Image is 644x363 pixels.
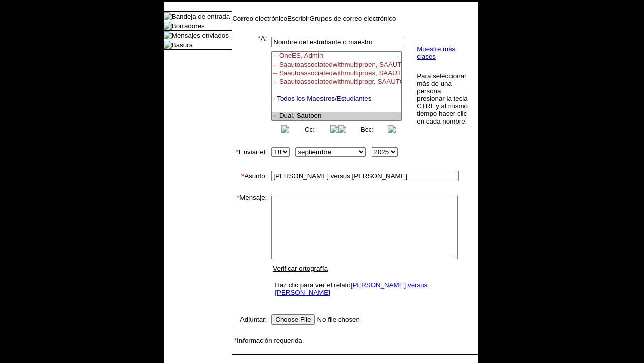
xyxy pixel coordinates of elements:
img: folder_icon.gif [164,31,172,39]
img: button_left.png [338,125,346,133]
td: Haz clic para ver el relato [272,279,457,299]
img: spacer.gif [267,176,267,176]
img: spacer.gif [232,184,243,194]
img: spacer.gif [267,83,269,88]
option: -- Dual, Sautoen [272,112,401,120]
td: Mensaje: [232,194,267,302]
img: folder_icon.gif [164,41,172,49]
img: button_left.png [281,125,289,133]
td: A: [232,35,267,135]
td: Asunto: [232,169,267,184]
a: Verificar ortografía [273,265,328,272]
img: spacer.gif [232,327,243,337]
td: Adjuntar: [232,312,267,327]
a: Bandeja de entrada [172,13,230,20]
a: [PERSON_NAME] versus [PERSON_NAME] [275,281,427,296]
img: spacer.gif [232,159,243,169]
img: folder_icon.gif [164,22,172,30]
img: spacer.gif [232,355,240,362]
option: -- OneES, Admin [272,52,401,60]
img: spacer.gif [267,152,267,152]
option: -- Saautoassociatedwithmultiproen, SAAUTOASSOCIATEDWITHMULTIPROGRAMEN [272,60,401,69]
a: Mensajes enviados [172,32,229,39]
img: folder_icon.gif [164,12,172,20]
a: Bcc: [361,126,374,133]
option: -- Saautoassociatedwithmultiproes, SAAUTOASSOCIATEDWITHMULTIPROGRAMES [272,69,401,78]
td: Para seleccionar más de una persona, presionar la tecla CTRL y al mismo tiempo hacer clic en cada... [416,72,470,126]
img: spacer.gif [232,135,243,145]
a: Basura [172,41,193,49]
a: Cc: [305,126,315,133]
td: Enviar el: [232,145,267,159]
a: Borradores [172,22,205,30]
img: button_right.png [330,125,338,133]
option: - Todos los Maestros/Estudiantes [272,95,401,103]
img: button_right.png [388,125,396,133]
td: Información requerida. [232,337,478,344]
a: Escribir [287,15,309,22]
option: -- Saautoassociatedwithmultiprogr, SAAUTOASSOCIATEDWITHMULTIPROGRAMCLA [272,78,401,86]
a: Muestre más clases [417,45,455,60]
a: Correo electrónico [232,15,287,22]
img: spacer.gif [232,344,243,354]
a: Grupos de correo electrónico [310,15,396,22]
img: spacer.gif [232,302,243,312]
